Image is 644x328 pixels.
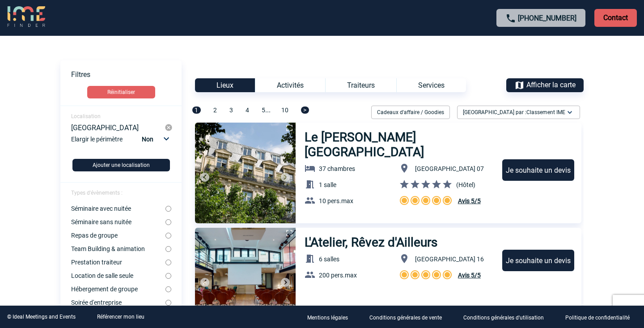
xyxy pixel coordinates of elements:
[399,163,410,174] img: baseline_location_on_white_24dp-b.png
[369,315,442,321] p: Conditions générales de vente
[415,256,484,263] span: [GEOGRAPHIC_DATA] 16
[213,106,217,114] span: 2
[71,259,165,266] label: Prestation traiteur
[182,106,309,123] div: ...
[415,165,484,172] span: [GEOGRAPHIC_DATA] 07
[463,315,544,321] p: Conditions générales d'utilisation
[362,313,456,321] a: Conditions générales de vente
[518,14,576,22] a: [PHONE_NUMBER]
[368,106,453,119] div: Filtrer sur Cadeaux d'affaire / Goodies
[71,190,123,196] span: Types d'évènements :
[195,78,255,92] div: Lieux
[305,179,315,190] img: baseline_meeting_room_white_24dp-b.png
[281,106,288,114] span: 10
[396,78,466,92] div: Services
[72,159,170,171] button: Ajouter une localisation
[558,313,644,321] a: Politique de confidentialité
[319,272,357,279] span: 200 pers.max
[565,108,574,117] img: baseline_expand_more_white_24dp-b.png
[60,86,182,98] a: Réinitialiser
[71,272,165,279] label: Location de salle seule
[456,181,475,188] span: (Hôtel)
[71,285,165,293] label: Hébergement de groupe
[71,232,165,239] label: Repas de groupe
[246,106,249,114] span: 4
[165,124,173,132] img: cancel-24-px-g.png
[502,159,574,181] div: Je souhaite un devis
[71,299,165,306] label: Soirée d'entreprise
[319,256,339,263] span: 6 salles
[262,106,265,114] span: 5
[87,86,155,98] button: Réinitialiser
[526,81,576,89] span: Afficher la carte
[565,315,630,321] p: Politique de confidentialité
[319,181,336,188] span: 1 salle
[371,106,450,119] div: Cadeaux d'affaire / Goodies
[305,195,315,206] img: baseline_group_white_24dp-b.png
[319,165,355,172] span: 37 chambres
[71,205,165,212] label: Séminaire avec nuitée
[456,313,558,321] a: Conditions générales d'utilisation
[195,123,296,223] img: 1.jpg
[505,13,516,24] img: call-24-px.png
[192,106,201,114] span: 1
[305,235,438,250] h3: L'Atelier, Rêvez d'Ailleurs
[305,163,315,174] img: baseline_hotel_white_24dp-b.png
[97,314,144,320] a: Référencer mon lieu
[305,253,315,264] img: baseline_meeting_room_white_24dp-b.png
[458,197,481,204] span: Avis 5/5
[458,272,481,279] span: Avis 5/5
[594,9,637,27] p: Contact
[305,269,315,280] img: baseline_group_white_24dp-b.png
[307,315,348,321] p: Mentions légales
[71,133,173,152] div: Elargir le périmètre
[301,106,309,114] span: >
[71,218,165,226] label: Séminaire sans nuitée
[319,197,353,204] span: 10 pers.max
[325,78,396,92] div: Traiteurs
[71,113,101,119] span: Localisation
[71,245,165,252] label: Team Building & animation
[502,250,574,271] div: Je souhaite un devis
[229,106,233,114] span: 3
[71,124,165,132] div: [GEOGRAPHIC_DATA]
[399,253,410,264] img: baseline_location_on_white_24dp-b.png
[526,109,565,115] span: Classement IME
[305,130,494,159] h3: Le [PERSON_NAME] [GEOGRAPHIC_DATA]
[7,314,76,320] div: © Ideal Meetings and Events
[71,70,182,79] p: Filtres
[463,108,565,117] span: [GEOGRAPHIC_DATA] par :
[255,78,325,92] div: Activités
[300,313,362,321] a: Mentions légales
